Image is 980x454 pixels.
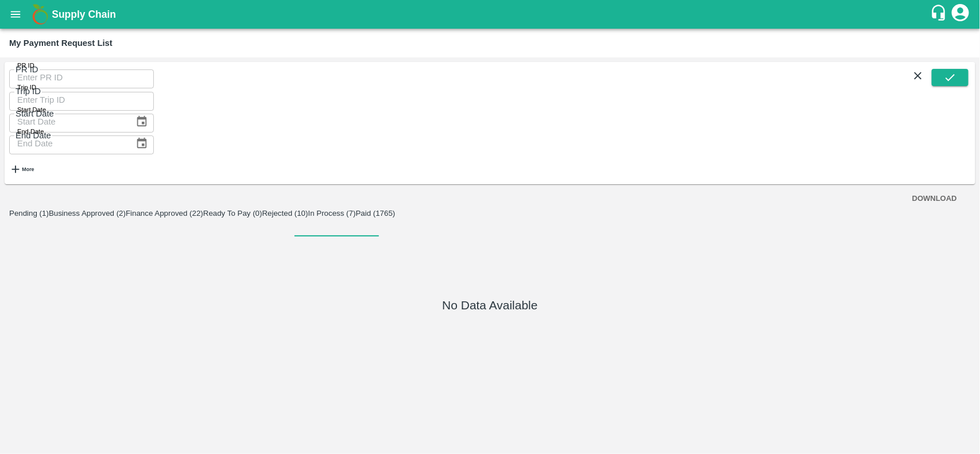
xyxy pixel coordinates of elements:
[908,189,962,209] button: DOWNLOAD
[9,133,126,154] input: End Date
[9,36,113,51] div: My Payment Request List
[22,166,34,172] strong: More
[9,111,126,133] input: Start Date
[9,88,154,110] input: Enter Trip ID
[356,209,396,218] button: Paid (1765)
[52,6,930,22] a: Supply Chain
[126,209,203,218] button: Finance Approved (22)
[203,209,262,218] button: Ready To Pay (0)
[2,1,29,28] button: open drawer
[17,127,44,137] label: End Date
[442,297,537,313] h5: No Data Available
[308,209,356,218] button: In Process (7)
[49,209,126,218] button: Business Approved (2)
[950,2,971,26] div: account of current user
[9,67,154,88] input: Enter PR ID
[131,133,153,154] button: Choose date
[262,209,308,218] button: Rejected (10)
[17,83,36,92] label: Trip ID
[52,9,116,20] b: Supply Chain
[17,106,46,115] label: Start Date
[930,4,950,25] div: customer-support
[131,111,153,133] button: Choose date
[29,3,52,26] img: logo
[9,154,34,184] button: More
[9,209,49,218] button: Pending (1)
[17,61,34,71] label: PR ID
